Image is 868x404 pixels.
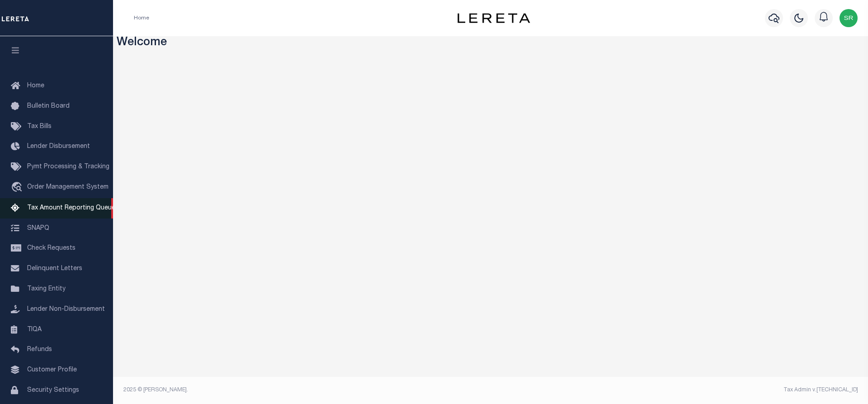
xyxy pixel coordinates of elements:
span: Pymt Processing & Tracking [27,164,109,170]
span: Customer Profile [27,367,77,373]
span: Lender Disbursement [27,143,90,150]
span: Tax Bills [27,124,52,130]
span: Refunds [27,347,52,353]
span: Taxing Entity [27,286,66,292]
i: travel_explore [11,182,25,194]
img: logo-dark.svg [458,13,530,23]
div: 2025 © [PERSON_NAME]. [117,386,491,394]
span: TIQA [27,326,42,333]
li: Home [134,14,149,22]
div: Tax Admin v.[TECHNICAL_ID] [497,386,858,394]
span: Bulletin Board [27,103,70,109]
span: Home [27,83,44,89]
span: SNAPQ [27,225,49,231]
span: Lender Non-Disbursement [27,306,105,313]
span: Tax Amount Reporting Queue [27,205,115,211]
span: Check Requests [27,245,75,252]
span: Order Management System [27,184,108,190]
h3: Welcome [117,36,865,50]
span: Security Settings [27,387,79,394]
img: svg+xml;base64,PHN2ZyB4bWxucz0iaHR0cDovL3d3dy53My5vcmcvMjAwMC9zdmciIHBvaW50ZXItZXZlbnRzPSJub25lIi... [840,9,858,27]
span: Delinquent Letters [27,266,82,272]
